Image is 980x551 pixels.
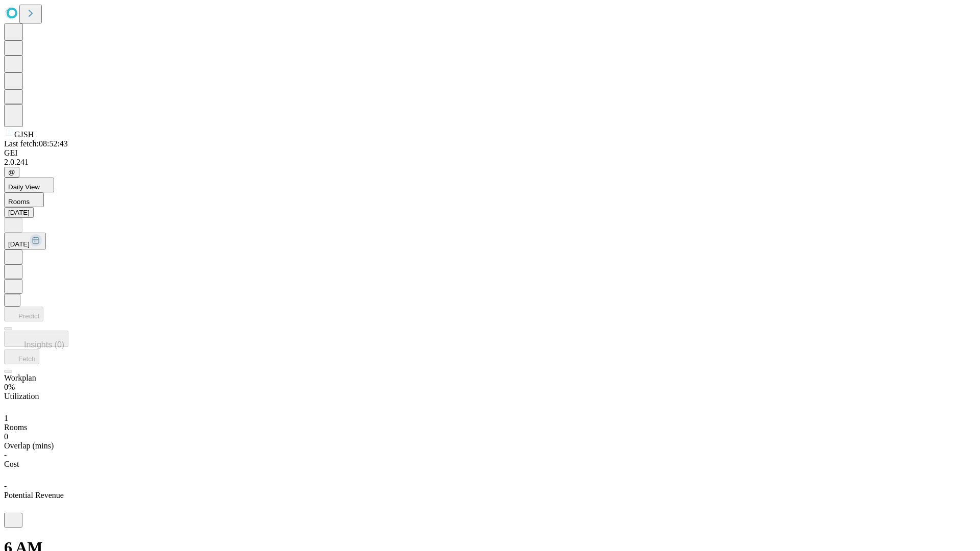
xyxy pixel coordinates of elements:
button: Insights (0) [4,331,68,347]
span: Workplan [4,373,36,382]
span: 1 [4,414,8,422]
button: Rooms [4,192,44,207]
span: Rooms [4,423,27,432]
span: Utilization [4,392,39,400]
span: Last fetch: 08:52:43 [4,139,68,148]
span: GJSH [14,130,34,139]
span: 0 [4,432,8,441]
span: Potential Revenue [4,491,64,499]
span: Insights (0) [24,340,64,349]
span: [DATE] [8,240,30,248]
span: Daily View [8,183,40,191]
span: Cost [4,460,19,468]
span: 0% [4,383,15,391]
div: 2.0.241 [4,158,976,167]
span: @ [8,168,15,176]
button: Daily View [4,178,54,192]
button: @ [4,167,19,178]
span: Rooms [8,198,30,206]
div: GEI [4,148,976,158]
button: [DATE] [4,233,46,249]
span: Overlap (mins) [4,441,54,450]
span: - [4,450,7,459]
button: [DATE] [4,207,34,218]
button: Fetch [4,349,39,364]
button: Predict [4,307,43,321]
span: - [4,482,7,490]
